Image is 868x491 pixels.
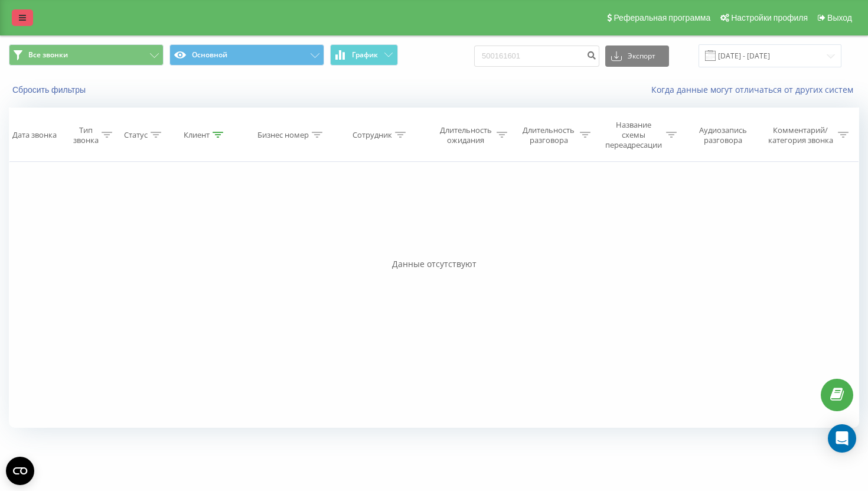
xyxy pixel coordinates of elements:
[169,44,324,66] button: Основной
[604,120,663,150] div: Название схемы переадресации
[651,84,859,95] a: Когда данные могут отличаться от других систем
[12,130,57,140] div: Дата звонка
[353,130,392,140] div: Сотрудник
[73,125,99,145] div: Тип звонка
[257,130,309,140] div: Бизнес номер
[9,44,164,66] button: Все звонки
[474,45,599,67] input: Поиск по номеру
[9,258,859,270] div: Данные отсутствуют
[766,125,835,145] div: Комментарий/категория звонка
[184,130,210,140] div: Клиент
[521,125,577,145] div: Длительность разговора
[352,51,378,59] span: График
[828,424,856,453] div: Open Intercom Messenger
[690,125,756,145] div: Аудиозапись разговора
[28,50,68,60] span: Все звонки
[438,125,494,145] div: Длительность ожидания
[6,457,34,485] button: Open CMP widget
[330,44,398,66] button: График
[9,84,92,95] button: Сбросить фильтры
[614,13,710,22] span: Реферальная программа
[605,45,669,67] button: Экспорт
[827,13,852,22] span: Выход
[124,130,148,140] div: Статус
[731,13,808,22] span: Настройки профиля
